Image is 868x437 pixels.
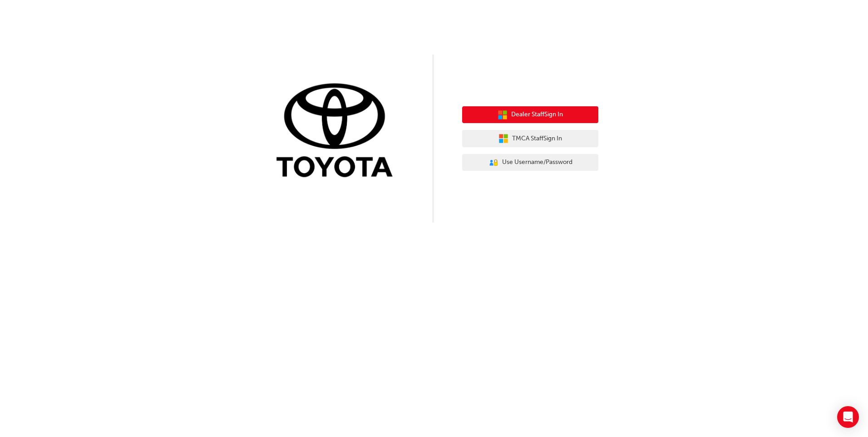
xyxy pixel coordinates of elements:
button: Dealer StaffSign In [462,106,598,124]
button: TMCA StaffSign In [462,130,598,147]
button: Use Username/Password [462,154,598,171]
img: Trak [270,81,406,182]
span: Use Username/Password [502,157,572,168]
div: Open Intercom Messenger [837,406,859,428]
span: TMCA Staff Sign In [512,134,562,144]
span: Dealer Staff Sign In [511,109,563,120]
